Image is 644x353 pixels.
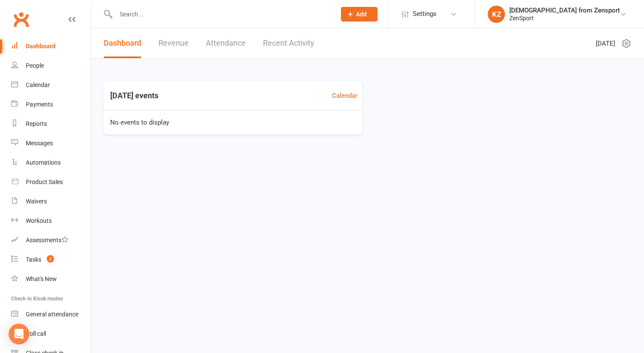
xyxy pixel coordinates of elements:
[26,62,44,69] div: People
[26,217,52,224] div: Workouts
[26,159,61,166] div: Automations
[26,311,78,318] div: General attendance
[47,255,54,262] span: 2
[11,75,91,95] a: Calendar
[9,324,29,344] div: Open Intercom Messenger
[11,134,91,153] a: Messages
[11,114,91,134] a: Reports
[26,198,47,205] div: Waivers
[341,7,378,22] button: Add
[11,192,91,211] a: Waivers
[26,43,56,50] div: Dashboard
[26,275,57,282] div: What's New
[158,28,189,58] a: Revenue
[11,56,91,75] a: People
[26,140,53,147] div: Messages
[10,9,32,30] a: Clubworx
[26,81,50,88] div: Calendar
[26,178,63,185] div: Product Sales
[26,256,41,263] div: Tasks
[100,110,366,134] div: No events to display
[26,237,68,244] div: Assessments
[11,269,91,289] a: What's New
[11,231,91,250] a: Assessments
[356,11,367,18] span: Add
[11,153,91,172] a: Automations
[11,95,91,114] a: Payments
[26,101,53,108] div: Payments
[509,14,620,22] div: ZenSport
[488,6,505,23] div: KZ
[11,305,91,324] a: General attendance kiosk mode
[263,28,314,58] a: Recent Activity
[113,8,330,20] input: Search...
[11,37,91,56] a: Dashboard
[26,330,46,337] div: Roll call
[11,211,91,231] a: Workouts
[11,172,91,192] a: Product Sales
[104,28,141,58] a: Dashboard
[413,4,437,24] span: Settings
[206,28,246,58] a: Attendance
[332,91,357,101] a: Calendar
[11,250,91,269] a: Tasks 2
[596,38,615,49] span: [DATE]
[26,120,47,127] div: Reports
[11,324,91,344] a: Roll call
[103,88,165,103] h3: [DATE] events
[509,6,620,14] div: [DEMOGRAPHIC_DATA] from Zensport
